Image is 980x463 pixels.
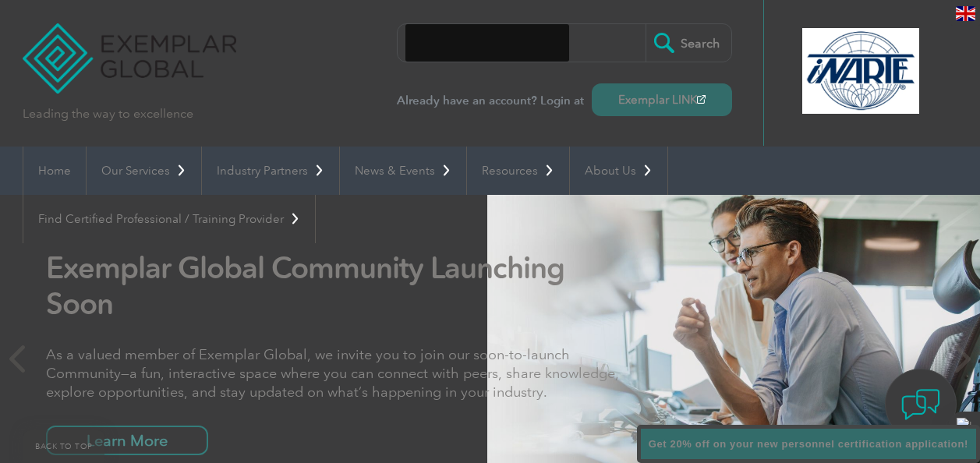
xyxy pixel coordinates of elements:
a: Industry Partners [202,147,339,195]
img: en [956,6,975,21]
a: News & Events [340,147,466,195]
span: Get 20% off on your new personnel certification application! [649,438,968,450]
a: About Us [570,147,667,195]
a: Exemplar LINK [592,83,732,116]
a: BACK TO TOP [23,430,104,463]
p: Leading the way to excellence [23,105,193,122]
img: contact-chat.png [901,385,940,424]
a: Find Certified Professional / Training Provider [23,195,315,243]
a: Learn More [46,426,208,455]
a: Our Services [87,147,201,195]
a: Home [23,147,86,195]
h2: Exemplar Global Community Launching Soon [46,250,631,322]
input: Search [646,24,731,62]
h3: Already have an account? Login at [397,91,732,111]
p: As a valued member of Exemplar Global, we invite you to join our soon-to-launch Community—a fun, ... [46,345,631,401]
img: open_square.png [697,95,706,104]
a: Resources [467,147,569,195]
